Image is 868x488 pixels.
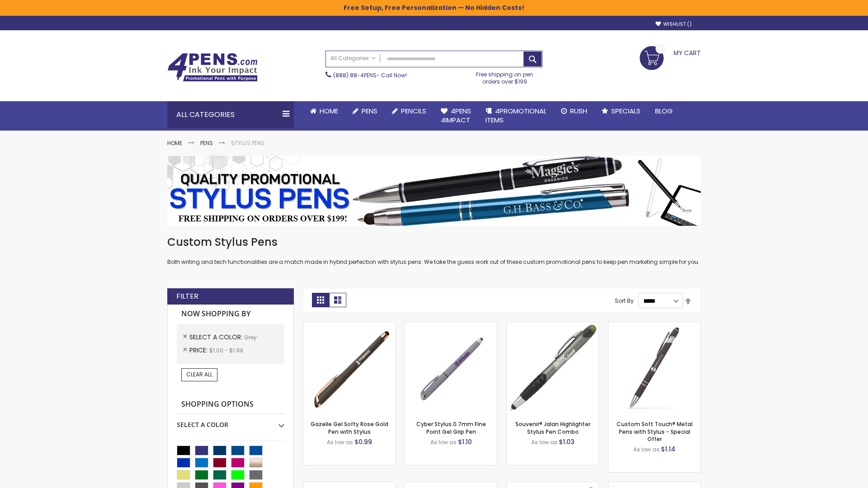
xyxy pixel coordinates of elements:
[559,437,575,446] span: $1.03
[176,291,198,301] strong: Filter
[327,438,353,446] span: As low as
[458,437,472,446] span: $1.10
[189,333,244,342] span: Select A Color
[345,101,385,121] a: Pens
[362,106,377,116] span: Pens
[354,437,372,446] span: $0.99
[303,101,345,121] a: Home
[303,322,395,329] a: Gazelle Gel Softy Rose Gold Pen with Stylus-Grey
[615,297,634,305] label: Sort By
[467,67,543,85] div: Free shipping on pen orders over $199
[661,445,675,454] span: $1.14
[186,371,212,378] span: Clear All
[167,235,701,266] div: Both writing and tech functionalities are a match made in hybrid perfection with stylus pens. We ...
[167,101,294,128] div: All Categories
[648,101,680,121] a: Blog
[167,53,258,82] img: 4Pens Custom Pens and Promotional Products
[405,322,497,329] a: Cyber Stylus 0.7mm Fine Point Gel Grip Pen-Grey
[231,139,264,147] strong: Stylus Pens
[416,420,486,435] a: Cyber Stylus 0.7mm Fine Point Gel Grip Pen
[570,106,587,116] span: Rush
[655,106,673,116] span: Blog
[177,414,284,429] div: Select A Color
[189,346,209,355] span: Price
[311,420,388,435] a: Gazelle Gel Softy Rose Gold Pen with Stylus
[507,322,599,329] a: Souvenir® Jalan Highlighter Stylus Pen Combo-Grey
[200,139,213,147] a: Pens
[209,347,243,354] span: $1.00 - $1.99
[177,305,284,324] strong: Now Shopping by
[656,21,692,28] a: Wishlist
[401,106,426,116] span: Pencils
[507,322,599,414] img: Souvenir® Jalan Highlighter Stylus Pen Combo-Grey
[167,235,701,249] h1: Custom Stylus Pens
[609,322,700,329] a: Custom Soft Touch® Metal Pens with Stylus-Grey
[617,420,693,442] a: Custom Soft Touch® Metal Pens with Stylus - Special Offer
[177,395,284,414] strong: Shopping Options
[515,420,590,435] a: Souvenir® Jalan Highlighter Stylus Pen Combo
[303,322,395,414] img: Gazelle Gel Softy Rose Gold Pen with Stylus-Grey
[531,438,557,446] span: As low as
[333,71,407,79] span: - Call Now!
[326,51,380,66] a: All Categories
[385,101,434,121] a: Pencils
[486,106,547,125] span: 4PROMOTIONAL ITEMS
[554,101,594,121] a: Rush
[594,101,648,121] a: Specials
[333,71,377,79] a: (888) 88-4PENS
[320,106,338,116] span: Home
[633,446,660,453] span: As low as
[609,322,700,414] img: Custom Soft Touch® Metal Pens with Stylus-Grey
[405,322,497,414] img: Cyber Stylus 0.7mm Fine Point Gel Grip Pen-Grey
[244,333,257,341] span: Grey
[167,139,182,147] a: Home
[441,106,471,125] span: 4Pens 4impact
[611,106,641,116] span: Specials
[181,368,217,381] a: Clear All
[478,101,554,131] a: 4PROMOTIONALITEMS
[167,156,701,226] img: Stylus Pens
[434,101,478,131] a: 4Pens4impact
[330,55,376,62] span: All Categories
[430,438,457,446] span: As low as
[312,293,329,307] strong: Grid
